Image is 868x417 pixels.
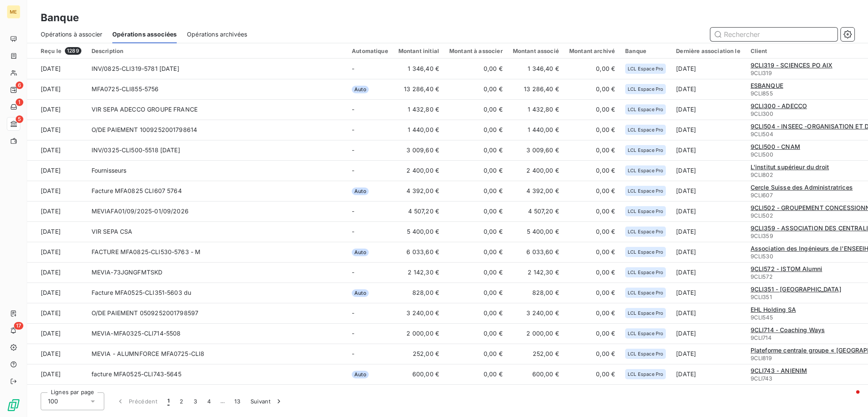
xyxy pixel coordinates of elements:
td: [DATE] [27,181,86,201]
td: 3 240,00 € [508,303,564,323]
span: 9CLI300 - ADECCO [751,102,807,109]
td: 0,00 € [564,303,620,323]
span: LCL Espace Pro [628,87,663,92]
span: 9CLI819 [751,355,772,361]
span: 9CLI351 [751,294,772,300]
span: 9CLI855 [751,90,773,97]
td: 4 392,00 € [508,181,564,201]
span: 9CLI504 [751,131,773,137]
a: Cercle Suisse des Administratrices [751,183,853,192]
td: 5 400,00 € [508,221,564,242]
td: 6 033,60 € [508,384,564,405]
span: 9CLI500 [751,151,773,158]
td: [DATE] [27,140,86,160]
td: [DATE] [27,384,86,405]
td: [DATE] [671,262,745,283]
td: 0,00 € [564,140,620,160]
a: 9CLI300 - ADECCO [751,102,807,110]
a: ESBANQUE [751,81,783,90]
td: [DATE] [27,323,86,344]
td: [DATE] [671,140,745,160]
span: LCL Espace Pro [628,148,663,153]
button: 4 [202,392,216,410]
td: 1 346,40 € [508,59,564,79]
button: 3 [189,392,202,410]
td: 1 440,00 € [508,120,564,140]
button: Suivant [245,392,288,410]
td: 1 440,00 € [393,120,444,140]
span: LCL Espace Pro [628,270,663,275]
td: 0,00 € [564,201,620,221]
div: Dernière association le [676,48,740,54]
td: MEVIA-73JGNGFMTSKD [86,262,347,283]
span: Auto [352,289,369,297]
td: [DATE] [27,59,86,79]
td: 6 033,60 € [393,384,444,405]
td: INV/0325-CLI500-5518 [DATE] [86,140,347,160]
td: 0,00 € [564,79,620,99]
td: VIR SEPA CSA [86,221,347,242]
span: EHL Holding SA [751,306,796,313]
td: [DATE] [671,283,745,303]
div: ME [7,5,20,19]
td: - [347,221,393,242]
td: 3 240,00 € [393,303,444,323]
td: 0,00 € [564,120,620,140]
td: [DATE] [671,201,745,221]
span: LCL Espace Pro [628,311,663,316]
span: Cercle Suisse des Administratrices [751,184,853,191]
td: O/DE PAIEMENT 1009252001798614 [86,120,347,140]
span: 100 [48,397,58,406]
td: [DATE] [27,160,86,181]
td: 0,00 € [564,59,620,79]
td: [DATE] [27,242,86,262]
span: Opérations archivées [187,30,247,39]
a: 9CLI351 - [GEOGRAPHIC_DATA] [751,285,841,294]
td: [DATE] [671,344,745,364]
td: 0,00 € [444,283,508,303]
span: 5 [16,115,23,123]
td: [DATE] [671,120,745,140]
span: Opérations associées [112,30,177,39]
span: LCL Espace Pro [628,372,663,377]
td: 2 000,00 € [508,323,564,344]
span: 6 [16,81,23,89]
td: 600,00 € [508,364,564,384]
span: LCL Espace Pro [628,331,663,336]
td: O/DE PAIEMENT 0509252001798597 [86,303,347,323]
td: INV/0825-CLI319-5781 [DATE] [86,59,347,79]
span: LCL Espace Pro [628,127,663,132]
input: Rechercher [710,28,837,41]
span: ESBANQUE [751,82,783,89]
td: [DATE] [27,221,86,242]
span: 9CLI714 - Coaching Ways [751,326,825,333]
td: 0,00 € [564,99,620,120]
td: 4 507,20 € [393,201,444,221]
span: L'institut supérieur du droit [751,163,829,171]
td: 2 400,00 € [508,160,564,181]
td: 13 286,40 € [393,79,444,99]
td: 5 400,00 € [393,221,444,242]
td: 4 507,20 € [508,201,564,221]
span: 1 [16,98,23,106]
button: 1 [162,392,175,410]
td: [DATE] [27,120,86,140]
td: [DATE] [671,79,745,99]
td: [DATE] [671,221,745,242]
span: Auto [352,371,369,378]
span: LCL Espace Pro [628,66,663,71]
img: Logo LeanPay [7,398,20,412]
td: [DATE] [27,79,86,99]
a: L'institut supérieur du droit [751,163,829,171]
a: 9CLI743 - ANIENIM [751,367,807,375]
td: - [347,323,393,344]
td: 828,00 € [508,283,564,303]
button: 13 [229,392,245,410]
td: [DATE] [671,323,745,344]
a: 9CLI714 - Coaching Ways [751,326,825,334]
td: [DATE] [671,160,745,181]
span: Auto [352,188,369,195]
td: 0,00 € [444,344,508,364]
td: 0,00 € [564,181,620,201]
h3: Banque [41,10,79,25]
